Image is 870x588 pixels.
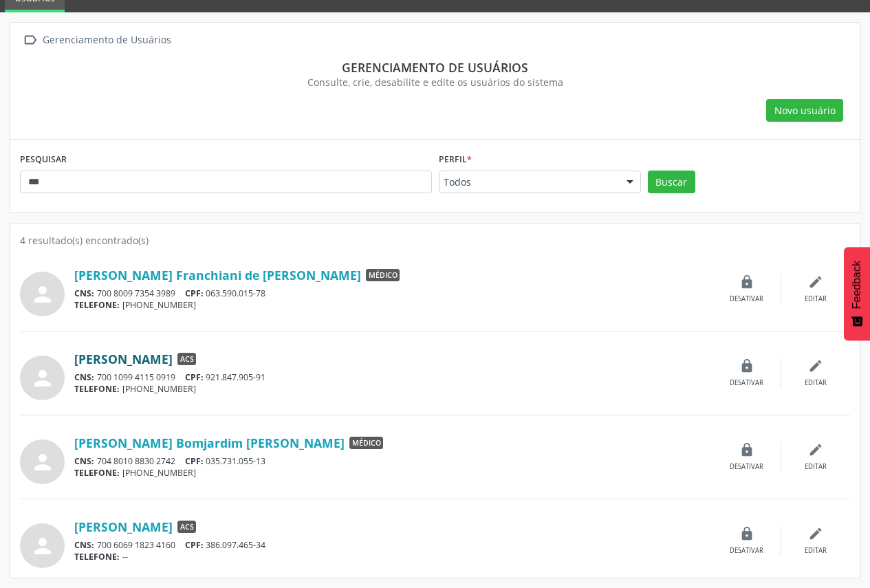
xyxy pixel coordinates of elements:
[774,103,836,118] span: Novo usuário
[185,371,204,383] span: CPF:
[730,294,763,304] div: Desativar
[74,287,713,299] div: 700 8009 7354 3989 063.590.015-78
[74,371,713,383] div: 700 1099 4115 0919 921.847.905-91
[844,247,870,340] button: Feedback - Mostrar pesquisa
[74,287,94,299] span: CNS:
[30,75,840,89] div: Consulte, crie, desabilite e edite os usuários do sistema
[74,551,120,563] span: TELEFONE:
[74,539,713,551] div: 700 6069 1823 4160 386.097.465-34
[739,442,754,457] i: lock
[74,455,713,467] div: 704 8010 8830 2742 035.731.055-13
[808,274,823,290] i: edit
[730,378,763,388] div: Desativar
[74,435,345,450] a: [PERSON_NAME] Bomjardim [PERSON_NAME]
[349,437,383,449] span: Médico
[730,462,763,472] div: Desativar
[74,539,94,551] span: CNS:
[851,261,863,309] span: Feedback
[739,526,754,541] i: lock
[74,268,361,283] a: [PERSON_NAME] Franchiani de [PERSON_NAME]
[30,534,55,558] i: person
[444,175,613,189] span: Todos
[74,351,173,367] a: [PERSON_NAME]
[20,30,40,50] i: 
[74,299,120,311] span: TELEFONE:
[74,299,713,311] div: [PHONE_NUMBER]
[739,358,754,373] i: lock
[30,282,55,307] i: person
[20,233,850,248] div: 4 resultado(s) encontrado(s)
[766,99,843,122] button: Novo usuário
[30,450,55,475] i: person
[739,274,754,290] i: lock
[74,551,713,563] div: --
[648,171,695,194] button: Buscar
[805,294,827,304] div: Editar
[177,353,196,365] span: ACS
[74,371,94,383] span: CNS:
[74,383,120,395] span: TELEFONE:
[30,366,55,391] i: person
[366,269,400,281] span: Médico
[40,30,173,50] div: Gerenciamento de Usuários
[808,526,823,541] i: edit
[439,149,472,171] label: Perfil
[177,521,196,533] span: ACS
[74,467,713,479] div: [PHONE_NUMBER]
[30,60,840,75] div: Gerenciamento de usuários
[805,378,827,388] div: Editar
[185,287,204,299] span: CPF:
[808,442,823,457] i: edit
[185,455,204,467] span: CPF:
[185,539,204,551] span: CPF:
[808,358,823,373] i: edit
[20,149,67,171] label: PESQUISAR
[805,546,827,556] div: Editar
[805,462,827,472] div: Editar
[74,467,120,479] span: TELEFONE:
[74,519,173,534] a: [PERSON_NAME]
[74,383,713,395] div: [PHONE_NUMBER]
[730,546,763,556] div: Desativar
[74,455,94,467] span: CNS:
[20,30,173,50] a:  Gerenciamento de Usuários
